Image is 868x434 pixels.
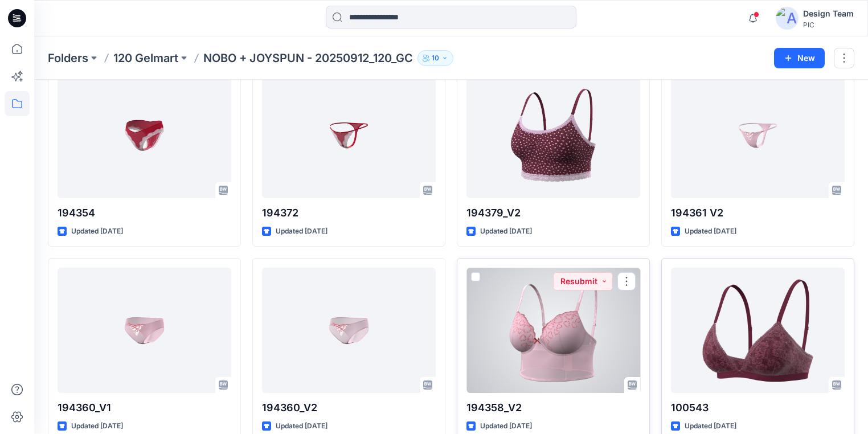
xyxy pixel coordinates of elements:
[58,205,231,221] p: 194354
[480,420,532,432] p: Updated [DATE]
[203,50,413,66] p: NOBO + JOYSPUN - 20250912_120_GC
[71,420,123,432] p: Updated [DATE]
[671,268,845,393] a: 100543
[276,420,327,432] p: Updated [DATE]
[262,205,436,221] p: 194372
[776,7,799,30] img: avatar
[685,420,736,432] p: Updated [DATE]
[480,226,532,238] p: Updated [DATE]
[466,400,640,416] p: 194358_V2
[276,226,327,238] p: Updated [DATE]
[671,73,845,198] a: 194361 V2
[432,52,439,64] p: 10
[671,205,845,221] p: 194361 V2
[774,48,825,68] button: New
[71,226,123,238] p: Updated [DATE]
[466,205,640,221] p: 194379_V2
[803,21,854,29] div: PIC
[58,400,231,416] p: 194360_V1
[466,73,640,198] a: 194379_V2
[48,50,88,66] a: Folders
[113,50,178,66] a: 120 Gelmart
[58,268,231,393] a: 194360_V1
[262,400,436,416] p: 194360_V2
[262,73,436,198] a: 194372
[803,7,854,21] div: Design Team
[417,50,453,66] button: 10
[466,268,640,393] a: 194358_V2
[58,73,231,198] a: 194354
[685,226,736,238] p: Updated [DATE]
[262,268,436,393] a: 194360_V2
[671,400,845,416] p: 100543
